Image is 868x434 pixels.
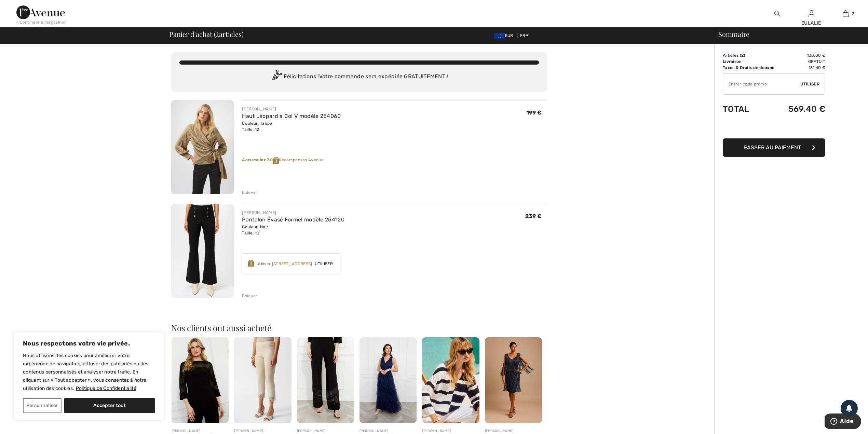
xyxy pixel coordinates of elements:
[242,157,547,164] div: Récompenses Avenue
[852,11,854,17] span: 2
[783,58,825,65] td: Gratuit
[795,19,828,27] div: EULALIE
[360,337,417,423] img: Robe Longue Portefeuille modèle 259722
[297,429,354,434] div: [PERSON_NAME]
[76,385,137,392] a: Politique de Confidentialité
[64,398,155,413] button: Accepter tout
[774,10,780,18] img: recherche
[525,213,542,219] span: 239 €
[172,337,229,423] img: Chic Pull Manches Évasées modèle 259741
[216,29,219,38] span: 2
[171,324,547,332] h2: Nos clients ont aussi acheté
[800,81,819,87] span: Utiliser
[297,337,354,423] img: Pantalons Bijoux Habillés modèle 259758
[23,339,155,348] p: Nous respectons votre vie privée.
[273,157,279,164] img: Reward-Logo.svg
[242,209,344,216] div: [PERSON_NAME]
[783,52,825,58] td: 438.00 €
[248,260,254,267] img: Reward-Logo.svg
[242,158,279,162] strong: Accumulez 30
[485,429,542,434] div: [PERSON_NAME]
[741,53,744,58] span: 2
[494,33,516,38] span: EUR
[312,261,335,267] span: Utiliser
[783,97,825,121] td: 569.40 €
[422,429,479,434] div: [PERSON_NAME]
[16,19,66,25] div: < Continuer à magasiner
[723,65,783,71] td: Taxes & Droits de douane
[723,138,825,157] button: Passer au paiement
[234,337,291,423] img: Pantalon Taille Haute Brodé modèle 251053
[520,33,529,38] span: FR
[242,189,257,195] div: Enlever
[360,429,417,434] div: [PERSON_NAME]
[16,5,65,19] img: 1ère Avenue
[171,204,234,298] img: Pantalon Évasé Formel modèle 254120
[234,429,291,434] div: [PERSON_NAME]
[257,261,312,267] div: utiliser [STREET_ADDRESS]
[23,398,62,413] button: Personnaliser
[242,106,341,112] div: [PERSON_NAME]
[242,224,344,236] div: Couleur: Noir Taille: 10
[242,113,341,119] a: Haut Léopard à Col V modèle 254060
[169,31,243,38] span: Panier d'achat ( articles)
[829,10,862,18] a: 2
[723,121,825,136] iframe: PayPal
[526,109,542,116] span: 199 €
[710,31,864,38] div: Sommaire
[723,52,783,58] td: Articles ( )
[23,352,155,393] p: Nous utilisons des cookies pour améliorer votre expérience de navigation, diffuser des publicités...
[494,33,505,39] img: Euro
[242,216,344,223] a: Pantalon Évasé Formel modèle 254120
[270,70,284,84] img: Congratulation2.svg
[242,120,341,133] div: Couleur: Taupe Taille: 12
[723,97,783,121] td: Total
[14,332,164,420] div: Nous respectons votre vie privée.
[171,100,234,194] img: Haut Léopard à Col V modèle 254060
[172,429,229,434] div: [PERSON_NAME]
[723,74,800,94] input: Code promo
[179,70,539,84] div: Félicitations ! Votre commande sera expédiée GRATUITEMENT !
[809,10,814,17] a: Se connecter
[723,58,783,65] td: Livraison
[242,293,257,299] div: Enlever
[843,10,849,18] img: Mon panier
[744,144,801,151] span: Passer au paiement
[783,65,825,71] td: 131.40 €
[422,337,479,423] img: Pull Décontracté Rayé Col V modèle 251914
[809,10,814,18] img: Mes infos
[485,337,542,423] img: Robe Moulante Mi-Longue modèle 259712
[825,413,861,431] iframe: Ouvre un widget dans lequel vous pouvez trouver plus d’informations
